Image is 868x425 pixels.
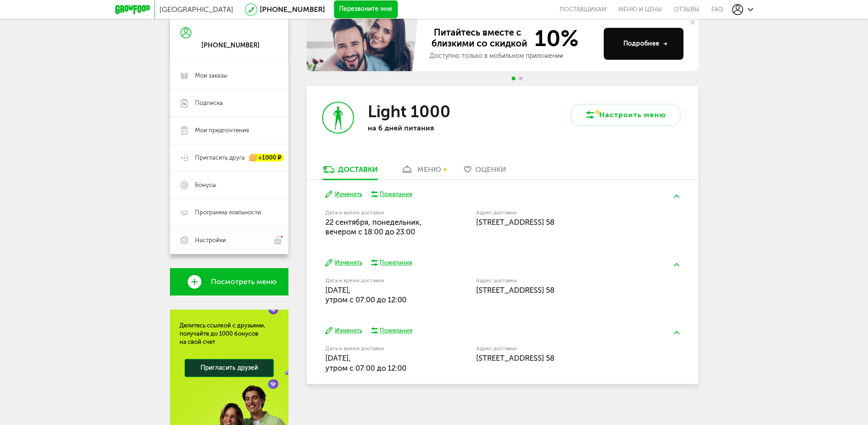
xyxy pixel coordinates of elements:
[475,165,506,174] span: Оценки
[519,77,523,80] span: Go to slide 2
[318,165,382,179] a: Доставки
[476,285,555,295] span: [STREET_ADDRESS] 58
[170,268,288,295] a: Посмотреть меню
[195,208,261,217] span: Программа лояльности
[674,195,679,198] img: arrow-up-green.5eb5f82.svg
[476,346,646,351] label: Адрес доставки
[371,259,413,267] button: Пожелания
[529,27,579,50] span: 10%
[195,154,245,162] span: Пригласить друга
[170,117,288,144] a: Мои предпочтения
[623,39,668,48] div: Подробнее
[195,126,249,135] span: Мои предпочтения
[159,5,233,14] span: [GEOGRAPHIC_DATA]
[170,89,288,117] a: Подписка
[185,359,274,377] a: Пригласить друзей
[674,331,679,334] img: arrow-up-green.5eb5f82.svg
[170,199,288,226] a: Программа лояльности
[430,27,529,50] span: Питайтесь вместе с близкими со скидкой
[380,327,412,335] div: Пожелания
[396,165,446,179] a: меню
[371,327,413,335] button: Пожелания
[307,16,421,71] img: family-banner.579af9d.jpg
[476,278,646,283] label: Адрес доставки
[325,190,362,199] button: Изменить
[571,104,680,126] button: Настроить меню
[325,353,406,372] span: [DATE], утром c 07:00 до 12:00
[430,52,596,61] div: Доступно только в мобильном приложении
[249,154,284,162] div: +1000 ₽
[338,165,378,174] div: Доставки
[325,346,430,351] label: Дата и время доставки
[380,190,412,198] div: Пожелания
[325,327,362,335] button: Изменить
[195,181,216,189] span: Бонусы
[201,41,260,50] div: [PHONE_NUMBER]
[170,62,288,89] a: Мои заказы
[325,278,430,283] label: Дата и время доставки
[371,190,413,198] button: Пожелания
[211,278,277,286] span: Посмотреть меню
[195,236,226,244] span: Настройки
[195,99,223,107] span: Подписка
[417,165,441,174] div: меню
[325,218,422,236] span: 22 сентября, понедельник, вечером c 18:00 до 23:00
[260,5,325,14] a: [PHONE_NUMBER]
[170,171,288,199] a: Бонусы
[334,0,398,19] button: Перезвоните мне
[476,218,555,227] span: [STREET_ADDRESS] 58
[459,165,511,179] a: Оценки
[325,285,406,304] span: [DATE], утром c 07:00 до 12:00
[170,226,288,254] a: Настройки
[512,77,515,80] span: Go to slide 1
[604,28,683,60] button: Подробнее
[325,259,362,267] button: Изменить
[476,210,646,215] label: Адрес доставки
[368,102,451,121] h3: Light 1000
[180,321,279,346] div: Делитесь ссылкой с друзьями, получайте до 1000 бонусов на свой счет
[380,259,412,267] div: Пожелания
[476,353,555,363] span: [STREET_ADDRESS] 58
[325,210,430,215] label: Дата и время доставки
[368,124,486,132] p: на 6 дней питания
[195,72,227,80] span: Мои заказы
[674,263,679,266] img: arrow-up-green.5eb5f82.svg
[170,144,288,171] a: Пригласить друга +1000 ₽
